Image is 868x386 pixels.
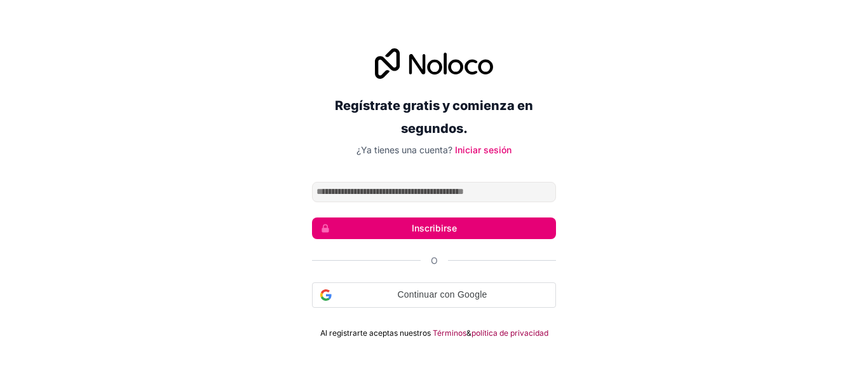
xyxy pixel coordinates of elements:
a: Términos [433,328,466,338]
font: ¿Ya tienes una cuenta? [356,144,452,155]
font: Al registrarte aceptas nuestros [320,328,431,338]
button: Inscribirse [312,217,556,239]
a: Iniciar sesión [455,144,512,155]
font: Regístrate gratis y comienza en segundos. [335,98,533,136]
font: Inscribirse [412,223,457,233]
font: O [431,255,438,266]
a: política de privacidad [471,328,548,338]
font: & [466,328,471,338]
div: Continuar con Google [312,282,556,308]
input: Dirección de correo electrónico [312,182,556,202]
font: Continuar con Google [397,289,487,300]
